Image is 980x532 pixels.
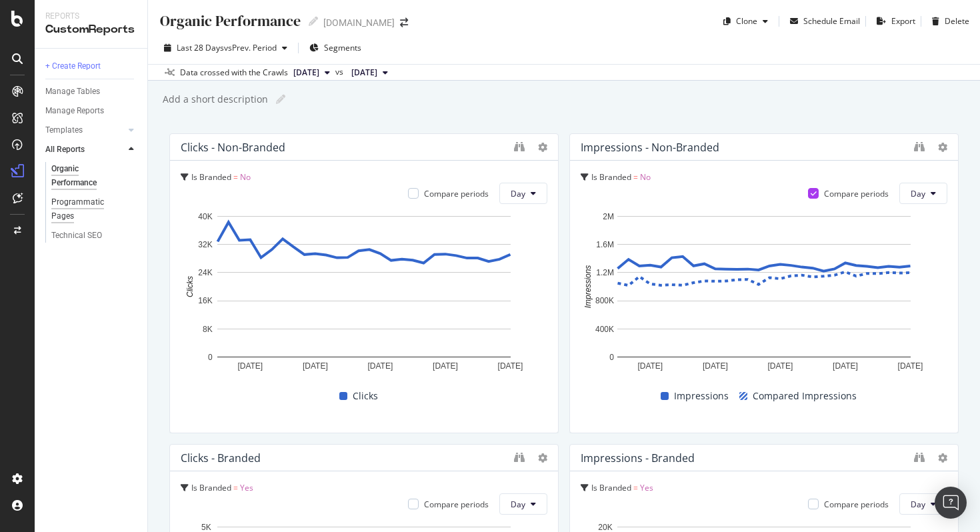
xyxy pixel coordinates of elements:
[367,361,393,371] text: [DATE]
[51,162,138,190] a: Organic Performance
[45,59,101,73] div: + Create Report
[198,240,212,249] text: 32K
[51,229,102,243] div: Technical SEO
[633,171,638,183] span: =
[945,15,969,27] div: Delete
[891,15,915,27] div: Export
[208,353,213,362] text: 0
[161,93,268,106] div: Add a short description
[899,183,947,204] button: Day
[785,11,860,32] button: Schedule Email
[191,482,231,493] span: Is Branded
[898,361,923,371] text: [DATE]
[674,388,729,404] span: Impressions
[703,361,728,371] text: [DATE]
[177,42,224,53] span: Last 28 Days
[911,499,925,510] span: Day
[596,268,614,277] text: 1.2M
[45,123,125,137] a: Templates
[640,482,653,493] span: Yes
[499,493,547,515] button: Day
[276,95,285,104] i: Edit report name
[911,188,925,199] span: Day
[51,195,125,223] div: Programmatic Pages
[927,11,969,32] button: Delete
[181,209,547,386] svg: A chart.
[237,361,263,371] text: [DATE]
[191,171,231,183] span: Is Branded
[324,42,361,53] span: Segments
[309,17,318,26] i: Edit report name
[353,388,378,404] span: Clicks
[499,183,547,204] button: Day
[198,296,212,305] text: 16K
[201,523,211,532] text: 5K
[181,451,261,465] div: Clicks - Branded
[45,104,104,118] div: Manage Reports
[824,188,889,199] div: Compare periods
[767,361,793,371] text: [DATE]
[181,141,285,154] div: Clicks - Non-branded
[288,65,335,81] button: [DATE]
[45,85,100,99] div: Manage Tables
[233,482,238,493] span: =
[498,361,523,371] text: [DATE]
[511,499,525,510] span: Day
[581,141,719,154] div: Impressions - Non-branded
[45,143,125,157] a: All Reports
[591,482,631,493] span: Is Branded
[736,15,757,27] div: Clone
[637,361,663,371] text: [DATE]
[609,353,614,362] text: 0
[51,195,138,223] a: Programmatic Pages
[240,482,253,493] span: Yes
[240,171,251,183] span: No
[598,523,612,532] text: 20K
[323,16,395,29] div: [DOMAIN_NAME]
[640,171,651,183] span: No
[914,141,925,152] div: binoculars
[293,67,319,79] span: 2025 Aug. 8th
[581,451,695,465] div: Impressions - Branded
[424,188,489,199] div: Compare periods
[424,499,489,510] div: Compare periods
[198,212,212,221] text: 40K
[169,133,559,433] div: Clicks - Non-brandedIs Branded = NoCompare periodsDayA chart.Clicks
[351,67,377,79] span: 2025 Jul. 11th
[595,296,614,305] text: 800K
[346,65,393,81] button: [DATE]
[233,171,238,183] span: =
[433,361,458,371] text: [DATE]
[45,59,138,73] a: + Create Report
[718,11,773,32] button: Clone
[203,325,213,334] text: 8K
[871,11,915,32] button: Export
[581,209,947,386] svg: A chart.
[833,361,858,371] text: [DATE]
[753,388,857,404] span: Compared Impressions
[159,11,301,31] div: Organic Performance
[603,212,614,221] text: 2M
[514,141,525,152] div: binoculars
[45,22,137,37] div: CustomReports
[824,499,889,510] div: Compare periods
[45,11,137,22] div: Reports
[899,493,947,515] button: Day
[595,325,614,334] text: 400K
[159,37,293,59] button: Last 28 DaysvsPrev. Period
[180,67,288,79] div: Data crossed with the Crawls
[914,452,925,463] div: binoculars
[633,482,638,493] span: =
[45,123,83,137] div: Templates
[303,361,328,371] text: [DATE]
[198,268,212,277] text: 24K
[224,42,277,53] span: vs Prev. Period
[511,188,525,199] span: Day
[803,15,860,27] div: Schedule Email
[569,133,959,433] div: Impressions - Non-brandedIs Branded = NoCompare periodsDayA chart.ImpressionsCompared Impressions
[935,487,967,519] div: Open Intercom Messenger
[45,104,138,118] a: Manage Reports
[51,229,138,243] a: Technical SEO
